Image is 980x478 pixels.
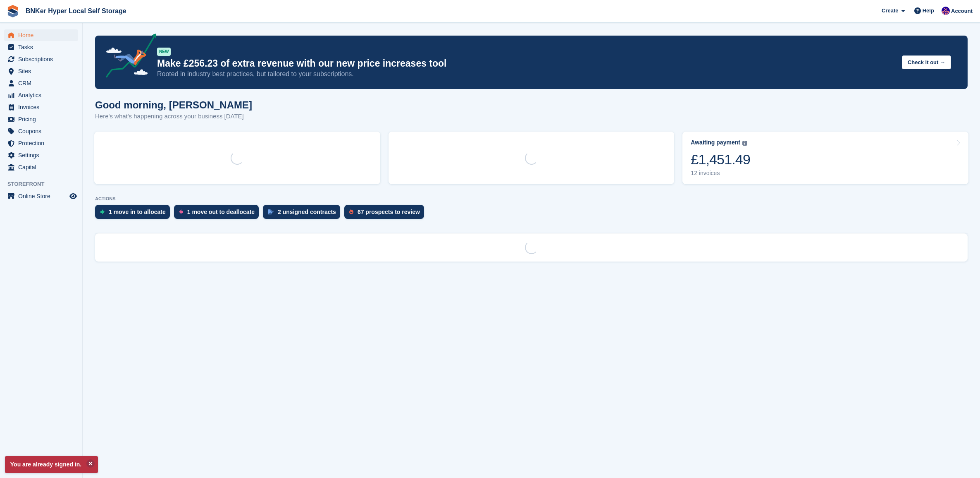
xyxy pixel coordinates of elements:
a: menu [4,149,78,161]
p: Here's what's happening across your business [DATE] [95,112,252,121]
a: 2 unsigned contracts [263,205,344,223]
a: menu [4,113,78,125]
span: Analytics [18,89,68,101]
span: Coupons [18,125,68,137]
a: Preview store [68,191,78,201]
img: price-adjustments-announcement-icon-8257ccfd72463d97f412b2fc003d46551f7dbcb40ab6d574587a9cd5c0d94... [99,34,157,81]
a: menu [4,125,78,137]
p: Rooted in industry best practices, but tailored to your subscriptions. [157,70,895,79]
span: Subscriptions [18,53,68,65]
span: Account [951,7,973,15]
span: Settings [18,149,68,161]
span: Protection [18,137,68,149]
a: menu [4,89,78,101]
div: Awaiting payment [691,139,740,146]
a: menu [4,29,78,41]
a: menu [4,101,78,113]
div: 12 invoices [691,170,750,177]
img: move_outs_to_deallocate_icon-f764333ba52eb49d3ac5e1228854f67142a1ed5810a6f6cc68b1a99e826820c5.svg [179,209,183,214]
a: 67 prospects to review [344,205,428,223]
span: Tasks [18,41,68,53]
a: menu [4,161,78,173]
img: contract_signature_icon-13c848040528278c33f63329250d36e43548de30e8caae1d1a13099fd9432cc5.svg [268,209,274,214]
a: Awaiting payment £1,451.49 12 invoices [682,132,968,184]
a: menu [4,65,78,77]
span: Home [18,29,68,41]
div: 1 move in to allocate [109,209,166,215]
p: ACTIONS [95,196,968,202]
div: NEW [157,48,171,56]
span: CRM [18,77,68,89]
span: Invoices [18,101,68,113]
h1: Good morning, [PERSON_NAME] [95,99,252,110]
p: Make £256.23 of extra revenue with our new price increases tool [157,58,895,70]
span: Create [882,7,898,15]
img: move_ins_to_allocate_icon-fdf77a2bb77ea45bf5b3d319d69a93e2d87916cf1d5bf7949dd705db3b84f3ca.svg [100,209,105,214]
span: Storefront [7,180,82,188]
p: You are already signed in. [5,456,98,473]
div: 1 move out to deallocate [187,209,255,215]
div: 67 prospects to review [358,209,420,215]
a: menu [4,190,78,202]
img: icon-info-grey-7440780725fd019a000dd9b08b2336e03edf1995a4989e88bcd33f0948082b44.svg [742,141,747,146]
a: menu [4,53,78,65]
a: BNKer Hyper Local Self Storage [22,4,130,18]
span: Sites [18,65,68,77]
a: menu [4,77,78,89]
div: £1,451.49 [691,151,750,168]
img: prospect-51fa495bee0391a8d652442698ab0144808aea92771e9ea1ae160a38d050c398.svg [349,209,353,214]
a: menu [4,41,78,53]
span: Pricing [18,113,68,125]
img: David Fricker [942,7,950,15]
span: Help [923,7,934,15]
div: 2 unsigned contracts [278,209,336,215]
button: Check it out → [902,55,951,69]
span: Capital [18,161,68,173]
img: stora-icon-8386f47178a22dfd0bd8f6a31ec36ba5ce8667c1dd55bd0f319d3a0aa187defe.svg [7,5,19,17]
a: 1 move in to allocate [95,205,174,223]
a: 1 move out to deallocate [174,205,263,223]
span: Online Store [18,190,68,202]
a: menu [4,137,78,149]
